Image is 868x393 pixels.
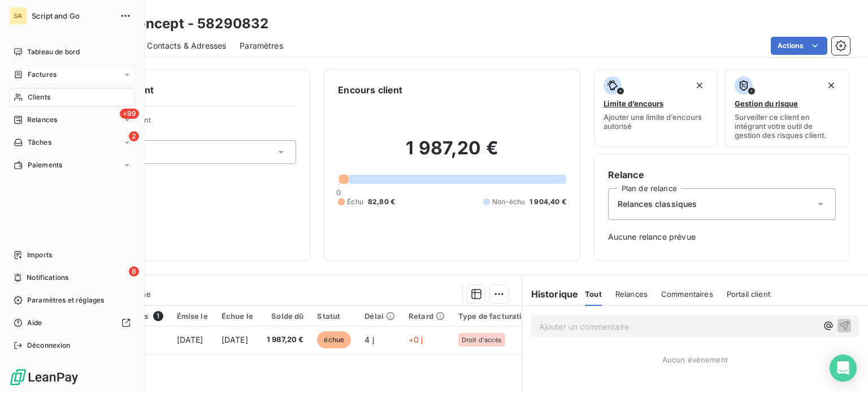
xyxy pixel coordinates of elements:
[530,197,566,207] span: 1 904,40 €
[120,109,139,119] span: +99
[725,69,850,147] button: Gestion du risqueSurveiller ce client en intégrant votre outil de gestion des risques client.
[28,160,62,170] span: Paiements
[9,368,79,386] img: Logo LeanPay
[68,83,296,97] h6: Informations client
[153,311,163,321] span: 1
[129,131,139,141] span: 2
[608,231,836,243] span: Aucune relance prévue
[28,70,57,80] span: Factures
[317,312,351,321] div: Statut
[91,115,296,131] span: Propriétés Client
[9,7,27,25] div: SA
[522,287,579,301] h6: Historique
[364,312,395,321] div: Délai
[27,318,42,328] span: Aide
[409,312,445,321] div: Retard
[735,113,840,140] span: Surveiller ce client en intégrant votre outil de gestion des risques client.
[27,47,80,57] span: Tableau de bord
[830,355,857,382] div: Open Intercom Messenger
[32,11,113,20] span: Script and Go
[364,335,374,344] span: 4 j
[347,197,363,207] span: Échu
[615,290,648,299] span: Relances
[771,37,827,55] button: Actions
[662,355,728,364] span: Aucun évènement
[594,69,719,147] button: Limite d’encoursAjouter une limite d’encours autorisé
[240,40,283,51] span: Paramètres
[27,340,71,351] span: Déconnexion
[99,14,268,34] h3: BTE concept - 58290832
[585,290,602,299] span: Tout
[492,197,525,207] span: Non-échu
[604,113,709,131] span: Ajouter une limite d’encours autorisé
[27,250,52,260] span: Imports
[9,314,135,332] a: Aide
[458,312,531,321] div: Type de facturation
[608,168,836,182] h6: Relance
[336,188,341,197] span: 0
[462,336,502,343] span: Droit d'accès
[618,198,697,210] span: Relances classiques
[338,83,402,97] h6: Encours client
[267,312,304,321] div: Solde dû
[177,312,208,321] div: Émise le
[28,92,50,102] span: Clients
[147,40,226,51] span: Contacts & Adresses
[27,273,68,283] span: Notifications
[409,335,423,344] span: +0 j
[27,115,57,125] span: Relances
[604,99,663,108] span: Limite d’encours
[267,334,304,346] span: 1 987,20 €
[368,197,395,207] span: 82,80 €
[735,99,798,108] span: Gestion du risque
[222,335,248,344] span: [DATE]
[661,290,713,299] span: Commentaires
[177,335,203,344] span: [DATE]
[338,137,566,171] h2: 1 987,20 €
[28,137,51,148] span: Tâches
[222,312,253,321] div: Échue le
[27,295,104,305] span: Paramètres et réglages
[727,290,770,299] span: Portail client
[317,331,351,348] span: échue
[129,266,139,277] span: 8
